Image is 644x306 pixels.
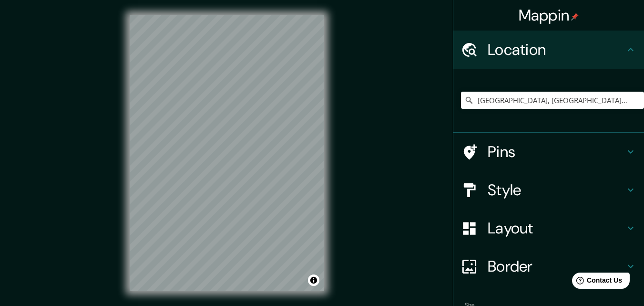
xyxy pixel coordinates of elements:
[453,31,644,69] div: Location
[308,274,319,286] button: Toggle attribution
[453,133,644,171] div: Pins
[571,13,579,21] img: pin-icon.png
[461,92,644,109] input: Pick your city or area
[488,40,625,59] h4: Location
[559,269,634,295] iframe: Help widget launcher
[453,209,644,247] div: Layout
[488,180,625,200] h4: Style
[519,6,579,25] h4: Mappin
[488,257,625,276] h4: Border
[488,219,625,238] h4: Layout
[453,171,644,209] div: Style
[453,247,644,285] div: Border
[130,15,324,291] canvas: Map
[488,142,625,161] h4: Pins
